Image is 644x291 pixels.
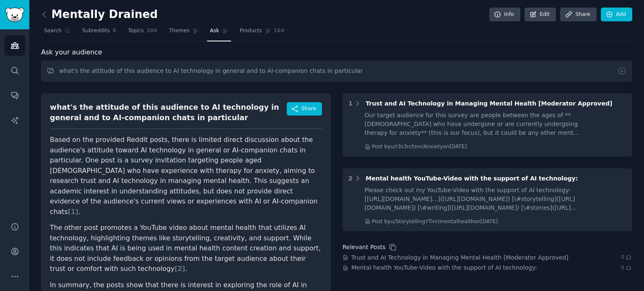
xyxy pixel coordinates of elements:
div: Post by u/StorytellingYT in r/mentalhealth on [DATE] [372,218,498,226]
span: Search [44,27,62,35]
span: 0 [621,254,632,261]
span: 200 [147,27,158,35]
span: Mental health YouTube-Video with the support of AI technology: [366,175,578,182]
div: Our target audience for this survey are people between the ages of **[DEMOGRAPHIC_DATA] who have ... [365,111,583,137]
span: 164 [274,27,285,35]
a: Subreddits8 [79,24,119,41]
img: GummySearch logo [5,8,24,22]
a: Edit [525,8,556,22]
span: Themes [169,27,190,35]
a: Themes [166,24,201,41]
span: Ask your audience [41,47,102,58]
div: 1 [348,99,353,108]
a: Add [601,8,632,22]
a: Products164 [237,24,287,41]
span: 8 [113,27,117,35]
div: Please check out my YouTube-Video with the support of AI technology: [[URL][DOMAIN_NAME]…]([URL][... [365,186,583,212]
div: what's the attitude of this audience to AI technology in general and to AI-companion chats in par... [50,102,287,123]
span: [ 1 ] [68,208,78,216]
div: Relevant Posts [343,243,385,252]
span: Products [240,27,262,35]
span: Topics [128,27,143,35]
span: Trust and AI Technology in Managing Mental Health [Moderator Approved] [366,100,612,107]
span: Ask [210,27,219,35]
a: Topics200 [125,24,160,41]
span: [ 2 ] [174,265,185,273]
button: Share [287,102,322,116]
span: Subreddits [82,27,110,35]
a: Trust and AI Technology in Managing Mental Health [Moderator Approved] [351,253,569,262]
div: Post by u/r3s3rch in r/Anxiety on [DATE] [372,143,467,151]
a: Ask [207,24,231,41]
div: 2 [348,174,353,183]
span: 0 [621,264,632,272]
p: The other post promotes a YouTube video about mental health that utilizes AI technology, highligh... [50,223,322,274]
a: Share [560,8,596,22]
a: Mental health YouTube-Video with the support of AI technology: [351,263,537,272]
span: Share [301,105,316,113]
a: Search [41,24,73,41]
input: Ask this audience a question... [41,60,632,82]
p: Based on the provided Reddit posts, there is limited direct discussion about the audience's attit... [50,135,322,217]
a: Info [489,8,520,22]
h2: Mentally Drained [41,8,158,21]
